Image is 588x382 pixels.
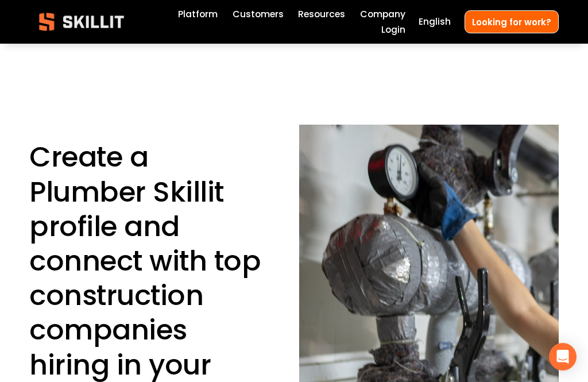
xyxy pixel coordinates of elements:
[549,343,577,371] div: Open Intercom Messenger
[360,7,405,22] a: Company
[178,7,218,22] a: Platform
[381,22,405,37] a: Login
[298,7,345,22] a: folder dropdown
[465,10,559,33] a: Looking for work?
[29,5,134,39] img: Skillit
[419,14,451,30] div: language picker
[233,7,284,22] a: Customers
[419,15,451,29] span: English
[298,7,345,21] span: Resources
